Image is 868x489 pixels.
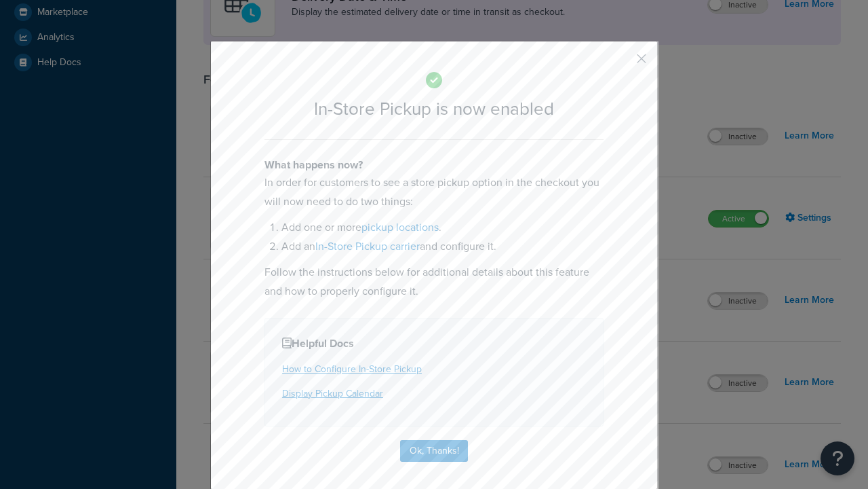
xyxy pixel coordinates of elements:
[264,157,604,173] h4: What happens now?
[282,336,586,352] h4: Helpful Docs
[264,99,604,119] h2: In-Store Pickup is now enabled
[361,219,439,235] a: pickup locations
[264,263,604,301] p: Follow the instructions below for additional details about this feature and how to properly confi...
[264,173,604,211] p: In order for customers to see a store pickup option in the checkout you will now need to do two t...
[282,386,383,401] a: Display Pickup Calendar
[315,238,420,254] a: In-Store Pickup carrier
[281,218,604,237] li: Add one or more .
[282,362,422,376] a: How to Configure In-Store Pickup
[400,440,468,462] button: Ok, Thanks!
[281,237,604,256] li: Add an and configure it.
